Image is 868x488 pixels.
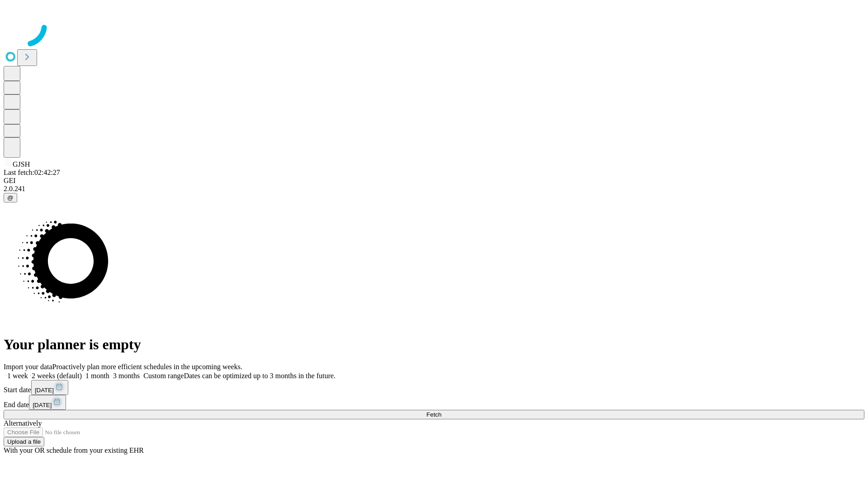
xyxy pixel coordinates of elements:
[7,194,14,201] span: @
[4,169,60,176] span: Last fetch: 02:42:27
[32,372,82,380] span: 2 weeks (default)
[85,372,109,380] span: 1 month
[4,380,864,395] div: Start date
[143,372,184,380] span: Custom range
[4,395,864,410] div: End date
[184,372,335,380] span: Dates can be optimized up to 3 months in the future.
[33,402,52,408] span: [DATE]
[4,185,864,193] div: 2.0.241
[29,395,66,410] button: [DATE]
[426,411,441,418] span: Fetch
[4,437,44,446] button: Upload a file
[4,410,864,419] button: Fetch
[113,372,140,380] span: 3 months
[4,193,17,202] button: @
[4,336,864,353] h1: Your planner is empty
[4,363,52,371] span: Import your data
[4,419,42,427] span: Alternatively
[13,160,30,168] span: GJSH
[4,446,144,454] span: With your OR schedule from your existing EHR
[31,380,68,395] button: [DATE]
[52,363,242,371] span: Proactively plan more efficient schedules in the upcoming weeks.
[35,387,54,394] span: [DATE]
[4,177,864,185] div: GEI
[7,372,28,380] span: 1 week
